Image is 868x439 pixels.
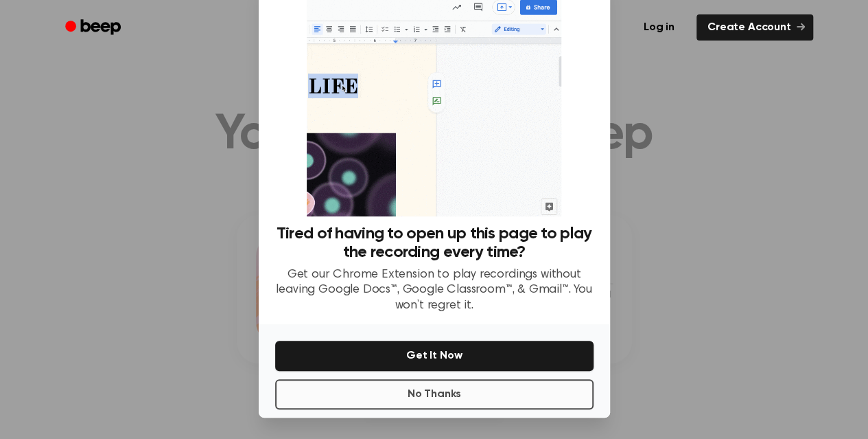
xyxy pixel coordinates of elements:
button: No Thanks [275,379,594,409]
a: Log in [630,12,688,43]
p: Get our Chrome Extension to play recordings without leaving Google Docs™, Google Classroom™, & Gm... [275,267,594,314]
button: Get It Now [275,341,594,371]
a: Beep [56,14,133,41]
a: Create Account [696,14,813,41]
h3: Tired of having to open up this page to play the recording every time? [275,225,594,262]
